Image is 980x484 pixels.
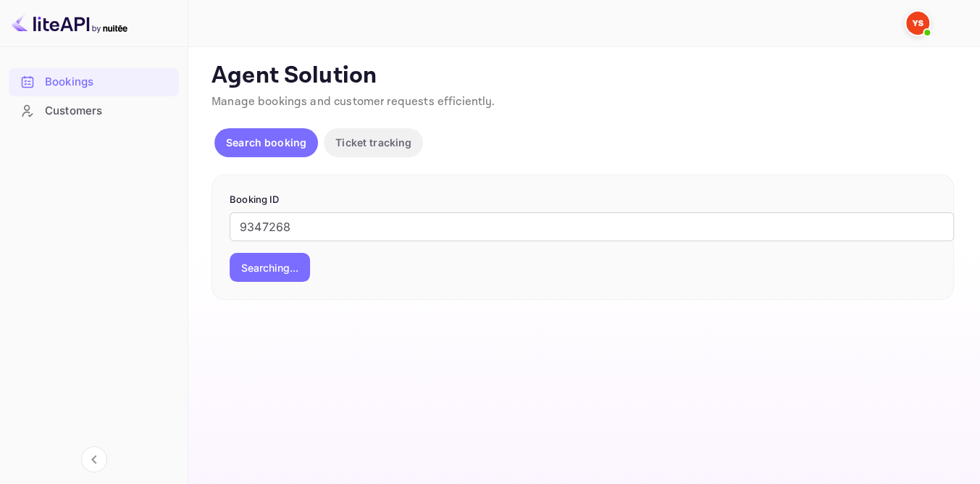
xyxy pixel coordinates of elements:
[212,94,495,109] span: Manage bookings and customer requests efficiently.
[9,97,179,125] div: Customers
[45,103,172,120] div: Customers
[230,193,936,207] p: Booking ID
[9,68,179,96] div: Bookings
[9,68,179,95] a: Bookings
[81,446,107,472] button: Collapse navigation
[335,135,411,150] p: Ticket tracking
[212,62,954,91] p: Agent Solution
[906,12,929,35] img: Yandex Support
[230,212,954,241] input: Enter Booking ID (e.g., 63782194)
[226,135,306,150] p: Search booking
[12,12,127,35] img: LiteAPI logo
[45,74,172,91] div: Bookings
[230,253,310,282] button: Searching...
[9,97,179,124] a: Customers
